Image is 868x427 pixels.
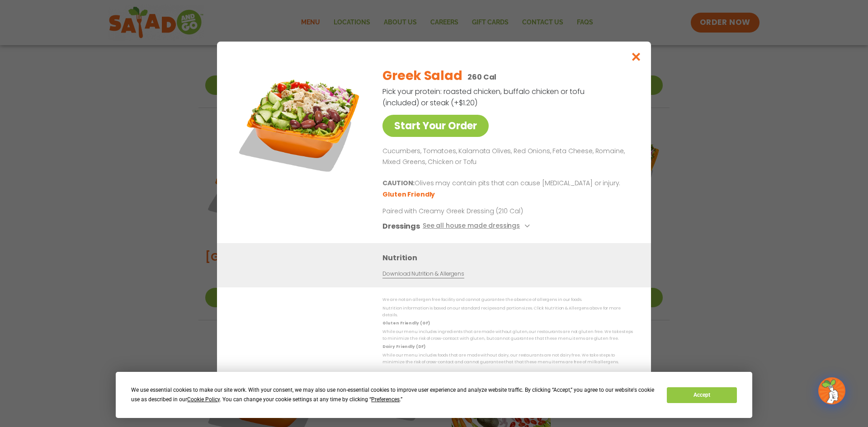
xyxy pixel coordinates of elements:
[382,253,637,264] h3: Nutrition
[382,207,550,216] p: Paired with Creamy Greek Dressing (210 Cal)
[131,385,656,404] div: We use essential cookies to make our site work. With your consent, we may also use non-essential ...
[116,372,752,418] div: Cookie Consent Prompt
[382,328,633,343] p: While our menu includes ingredients that are made without gluten, our restaurants are not gluten ...
[382,321,429,326] strong: Gluten Friendly (GF)
[667,387,736,403] button: Accept
[382,297,633,304] p: We are not an allergen free facility and cannot guarantee the absence of allergens in our foods.
[371,396,400,403] span: Preferences
[382,115,489,137] a: Start Your Order
[382,66,462,85] h2: Greek Salad
[382,146,629,168] p: Cucumbers, Tomatoes, Kalamata Olives, Red Onions, Feta Cheese, Romaine, Mixed Greens, Chicken or ...
[382,178,629,189] p: Olives may contain pits that can cause [MEDICAL_DATA] or injury.
[819,378,844,404] img: wpChatIcon
[237,60,364,186] img: Featured product photo for Greek Salad
[423,221,533,232] button: See all house made dressings
[382,344,425,350] strong: Dairy Friendly (DF)
[382,352,633,366] p: While our menu includes foods that are made without dairy, our restaurants are not dairy free. We...
[382,86,586,108] p: Pick your protein: roasted chicken, buffalo chicken or tofu (included) or steak (+$1.20)
[467,71,496,83] p: 260 Cal
[382,270,464,279] a: Download Nutrition & Allergens
[382,190,436,200] li: Gluten Friendly
[382,221,420,232] h3: Dressings
[382,179,415,188] b: CAUTION:
[622,42,651,72] button: Close modal
[187,396,220,403] span: Cookie Policy
[382,305,633,319] p: Nutrition information is based on our standard recipes and portion sizes. Click Nutrition & Aller...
